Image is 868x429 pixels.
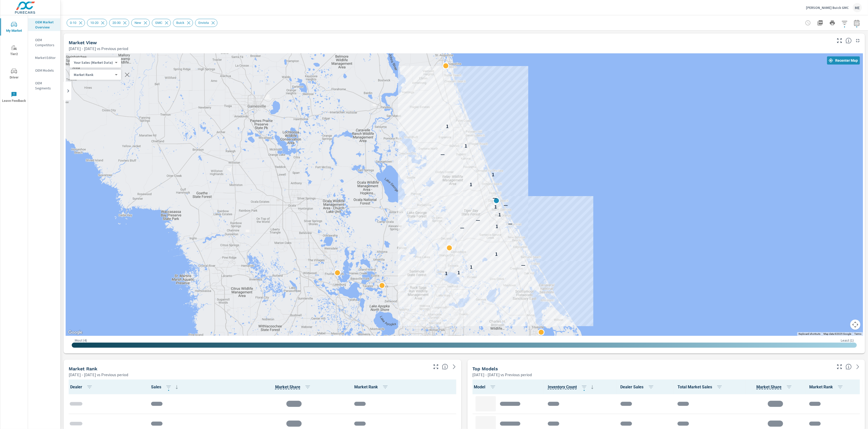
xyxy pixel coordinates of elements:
[494,204,497,210] p: 1
[74,72,113,77] p: Market Rank
[469,181,472,187] p: 1
[440,151,445,157] p: —
[464,143,467,149] p: 1
[35,37,56,47] p: OEM Competitors
[0,15,28,109] div: nav menu
[432,363,440,371] button: Make Fullscreen
[131,19,150,27] div: New
[446,123,448,129] p: 1
[152,19,171,27] div: GMC
[275,384,300,390] span: Dealer Sales / Total Market Sales. [Market = within dealer PMA (or 60 miles if no PMA is defined)...
[469,264,472,270] p: 1
[854,363,862,371] a: See more details in report
[75,338,87,343] p: Most ( 4 )
[852,18,862,28] button: Select Date Range
[67,19,85,27] div: 0-10
[508,220,512,227] p: —
[354,384,390,390] span: Market Rank
[621,384,656,390] span: Dealer Sales
[442,364,448,370] span: Market Rank shows you how you rank, in terms of sales, to other dealerships in your market. “Mark...
[815,18,825,28] button: "Export Report to PDF"
[28,36,60,49] div: OEM Competitors
[173,21,187,25] span: Buick
[2,68,26,81] span: Driver
[521,262,525,268] p: —
[498,212,501,218] p: 1
[678,384,725,390] span: Total Market Sales
[854,332,861,335] a: Terms (opens in new tab)
[473,366,498,371] h5: Top Models
[473,372,532,378] p: [DATE] - [DATE] vs Previous period
[195,21,212,25] span: Envista
[850,320,860,330] button: Map camera controls
[35,68,56,73] p: OEM Models
[67,21,79,25] span: 0-10
[827,56,860,65] button: Recenter Map
[809,384,845,390] span: Market Rank
[70,384,95,390] span: Dealer
[69,372,128,378] p: [DATE] - [DATE] vs Previous period
[495,251,497,257] p: 1
[854,37,862,45] button: Minimize Widget
[195,19,217,27] div: Envista
[799,332,820,336] button: Keyboard shortcuts
[67,329,84,336] a: Open this area in Google Maps (opens a new window)
[757,384,782,390] span: Model Sales / Total Market Sales. [Market = within dealer PMA (or 60 miles if no PMA is defined) ...
[846,38,852,44] span: Find the biggest opportunities in your market for your inventory. Understand by postal code where...
[69,45,128,52] p: [DATE] - [DATE] vs Previous period
[445,270,448,276] p: 1
[548,384,577,390] span: The number of vehicles currently in dealer inventory. This does not include shared inventory, nor...
[2,91,26,104] span: Leave Feedback
[70,60,117,65] div: Your Sales (Market Data)
[28,67,60,74] div: OEM Models
[835,37,844,45] button: Make Fullscreen
[173,19,193,27] div: Buick
[67,329,84,336] img: Google
[28,54,60,61] div: Market Editor
[69,366,97,371] h5: Market Rank
[460,225,464,231] p: —
[87,19,107,27] div: 10-20
[846,364,852,370] span: Find the biggest opportunities within your model lineup nationwide. [Source: Market registration ...
[152,21,165,25] span: GMC
[491,171,494,178] p: 1
[823,332,851,335] span: Map data ©2025 Google
[476,217,480,223] p: —
[35,20,56,30] p: OEM Market Overview
[841,338,854,343] p: Least ( 1 )
[829,58,858,63] span: Recenter Map
[151,384,180,390] span: Sales
[835,363,844,371] button: Make Fullscreen
[35,55,56,60] p: Market Editor
[2,21,26,34] span: My Market
[275,384,313,390] span: Market Share
[69,40,97,45] h5: Market View
[493,195,497,201] p: —
[827,18,837,28] button: Print Report
[504,202,508,208] p: —
[2,45,26,57] span: Tier2
[28,79,60,92] div: OEM Segments
[450,363,458,371] a: See more details in report
[757,384,794,390] span: Market Share
[109,21,124,25] span: 20-30
[548,384,595,390] span: Inventory Count
[495,223,498,229] p: 1
[28,18,60,31] div: OEM Market Overview
[87,21,101,25] span: 10-20
[70,72,117,77] div: Your Sales (Market Data)
[35,81,56,91] p: OEM Segments
[131,21,144,25] span: New
[474,384,498,390] span: Model
[853,3,862,12] div: ME
[457,269,460,276] p: 1
[806,5,849,10] p: [PERSON_NAME] Buick GMC
[840,18,850,28] button: Apply Filters
[74,60,113,65] p: Your Sales (Market Data)
[109,19,129,27] div: 20-30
